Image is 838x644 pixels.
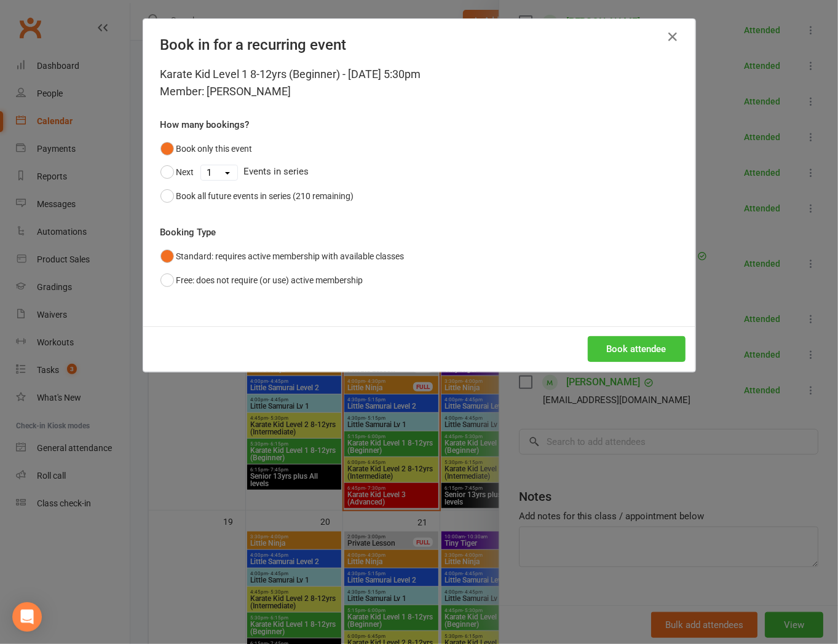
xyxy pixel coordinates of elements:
[160,225,216,240] label: Booking Type
[663,27,683,47] button: Close
[160,184,354,208] button: Book all future events in series (210 remaining)
[160,36,678,53] h4: Book in for a recurring event
[160,269,363,292] button: Free: does not require (or use) active membership
[160,117,250,132] label: How many bookings?
[176,189,354,203] div: Book all future events in series (210 remaining)
[588,336,686,362] button: Book attendee
[160,160,194,184] button: Next
[160,66,678,100] div: Karate Kid Level 1 8-12yrs (Beginner) - [DATE] 5:30pm Member: [PERSON_NAME]
[160,160,678,184] div: Events in series
[160,245,405,268] button: Standard: requires active membership with available classes
[160,137,253,160] button: Book only this event
[12,602,42,632] div: Open Intercom Messenger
